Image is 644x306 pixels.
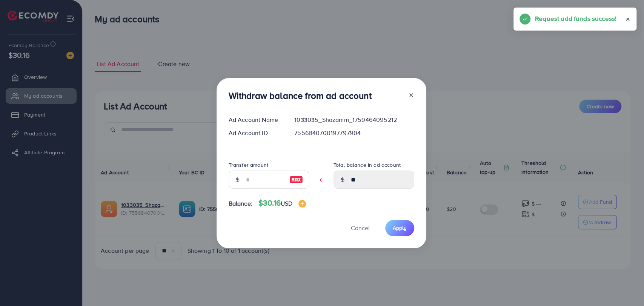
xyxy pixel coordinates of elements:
[393,224,407,232] span: Apply
[289,175,303,184] img: image
[258,198,306,208] h4: $30.16
[288,115,420,124] div: 1033035_Shazamm_1759464095212
[229,199,252,208] span: Balance:
[612,272,638,300] iframe: Chat
[229,90,372,101] h3: Withdraw balance from ad account
[334,161,401,169] label: Total balance in ad account
[385,220,414,236] button: Apply
[229,161,268,169] label: Transfer amount
[281,199,292,208] span: USD
[223,115,289,124] div: Ad Account Name
[223,129,289,137] div: Ad Account ID
[535,14,616,23] h5: Request add funds success!
[298,200,306,208] img: image
[341,220,379,236] button: Cancel
[351,224,370,232] span: Cancel
[288,129,420,137] div: 7556840700197797904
